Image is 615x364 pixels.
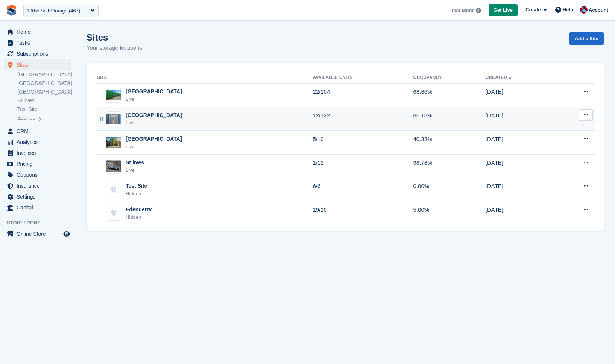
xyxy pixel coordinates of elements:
[87,44,142,52] p: Your storage locations
[486,107,555,131] td: [DATE]
[96,72,313,84] th: Site
[413,107,486,131] td: 86.18%
[17,229,62,239] span: Online Store
[87,32,142,42] h1: Sites
[106,90,121,101] img: Image of Nottingham site
[17,59,62,70] span: Sites
[17,202,62,213] span: Capital
[4,191,71,202] a: menu
[126,111,182,119] div: [GEOGRAPHIC_DATA]
[17,126,62,136] span: CRM
[17,80,71,87] a: [GEOGRAPHIC_DATA]
[313,202,413,225] td: 19/20
[126,206,152,214] div: Edenderry
[126,88,182,96] div: [GEOGRAPHIC_DATA]
[62,229,71,238] a: Preview store
[413,155,486,178] td: 98.78%
[313,107,413,131] td: 12/122
[126,135,182,143] div: [GEOGRAPHIC_DATA]
[413,178,486,202] td: 0.00%
[17,49,62,59] span: Subscriptions
[17,114,71,121] a: Edenderry
[4,126,71,136] a: menu
[4,49,71,59] a: menu
[7,219,75,227] span: Storefront
[4,27,71,37] a: menu
[4,137,71,147] a: menu
[4,159,71,169] a: menu
[486,75,513,80] a: Created
[126,182,147,190] div: Test Site
[126,96,182,103] div: Live
[451,7,474,14] span: Test Mode
[17,88,71,96] a: [GEOGRAPHIC_DATA]
[126,190,147,197] div: Hidden
[17,148,62,158] span: Invoices
[17,159,62,169] span: Pricing
[476,8,481,13] img: icon-info-grey-7440780725fd019a000dd9b08b2336e03edf1995a4989e88bcd33f0948082b44.svg
[126,143,182,150] div: Live
[17,97,71,104] a: St iIves
[106,137,121,148] img: Image of Richmond Main site
[17,27,62,37] span: Home
[4,38,71,48] a: menu
[486,155,555,178] td: [DATE]
[4,59,71,70] a: menu
[4,202,71,213] a: menu
[589,6,608,14] span: Account
[4,180,71,191] a: menu
[413,131,486,155] td: 40.33%
[17,191,62,202] span: Settings
[4,148,71,158] a: menu
[106,114,121,124] img: Image of Leicester site
[563,6,573,14] span: Help
[17,137,62,147] span: Analytics
[17,170,62,180] span: Coupons
[413,202,486,225] td: 5.00%
[486,178,555,202] td: [DATE]
[17,106,71,113] a: Test Site
[106,160,121,171] img: Image of St iIves site
[17,38,62,48] span: Tasks
[494,6,513,14] span: Get Live
[413,83,486,107] td: 68.86%
[4,170,71,180] a: menu
[126,119,182,127] div: Live
[580,6,588,14] img: David Hughes
[313,83,413,107] td: 22/104
[126,167,144,174] div: Live
[413,72,486,84] th: Occupancy
[486,131,555,155] td: [DATE]
[313,155,413,178] td: 1/12
[486,83,555,107] td: [DATE]
[17,71,71,78] a: [GEOGRAPHIC_DATA]
[106,182,121,197] img: Test Site site image placeholder
[126,159,144,167] div: St iIves
[17,180,62,191] span: Insurance
[569,32,604,45] a: Add a Site
[313,72,413,84] th: Available Units
[486,202,555,225] td: [DATE]
[313,178,413,202] td: 6/6
[106,206,121,220] img: Edenderry site image placeholder
[489,4,518,17] a: Get Live
[6,5,17,16] img: stora-icon-8386f47178a22dfd0bd8f6a31ec36ba5ce8667c1dd55bd0f319d3a0aa187defe.svg
[27,7,80,15] div: 100% Self Storage (467)
[525,6,541,14] span: Create
[4,229,71,239] a: menu
[313,131,413,155] td: 5/10
[126,214,152,221] div: Hidden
